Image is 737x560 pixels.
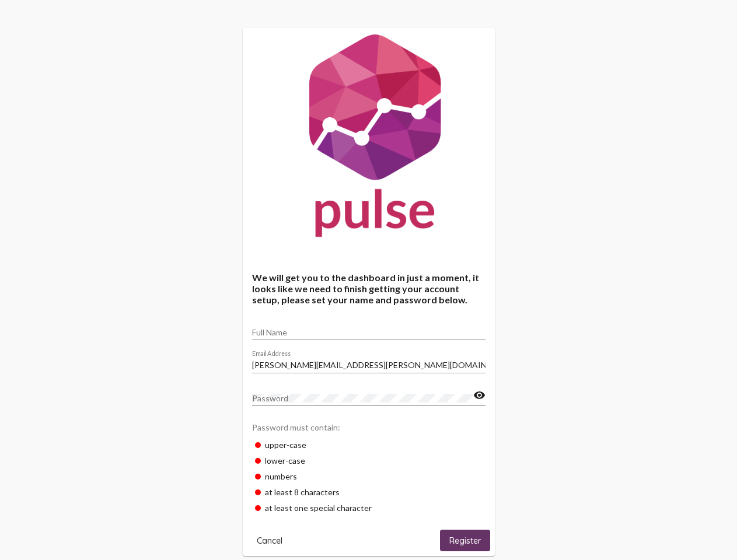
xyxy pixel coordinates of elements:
[252,453,485,468] div: lower-case
[252,484,485,500] div: at least 8 characters
[243,28,495,249] img: Pulse For Good Logo
[252,272,485,305] h4: We will get you to the dashboard in just a moment, it looks like we need to finish getting your a...
[247,530,292,551] button: Cancel
[257,535,282,546] span: Cancel
[473,388,485,402] mat-icon: visibility
[449,535,481,546] span: Register
[252,468,485,484] div: numbers
[252,437,485,453] div: upper-case
[440,530,490,551] button: Register
[252,416,485,437] div: Password must contain:
[252,500,485,516] div: at least one special character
